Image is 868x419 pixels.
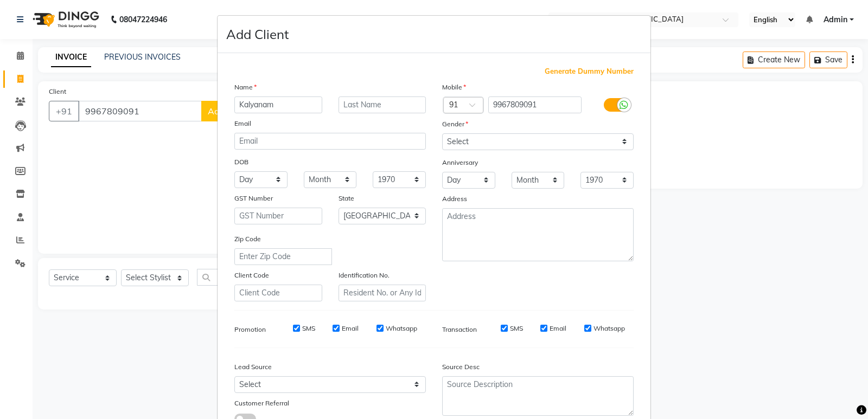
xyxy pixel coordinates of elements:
[510,324,523,333] label: SMS
[234,248,332,265] input: Enter Zip Code
[442,362,480,372] label: Source Desc
[342,324,359,333] label: Email
[234,285,322,301] input: Client Code
[442,194,467,204] label: Address
[593,324,625,333] label: Whatsapp
[234,157,248,167] label: DOB
[234,119,251,128] label: Email
[442,119,468,129] label: Gender
[339,285,426,301] input: Resident No. or Any Id
[339,194,354,203] label: State
[234,96,322,113] input: First Name
[550,324,566,333] label: Email
[442,158,478,167] label: Anniversary
[442,82,466,92] label: Mobile
[226,24,289,44] h4: Add Client
[234,133,426,150] input: Email
[234,270,269,280] label: Client Code
[488,96,582,113] input: Mobile
[234,208,322,224] input: GST Number
[234,362,272,372] label: Lead Source
[442,325,477,334] label: Transaction
[339,96,426,113] input: Last Name
[545,66,634,77] span: Generate Dummy Number
[302,324,315,333] label: SMS
[386,324,417,333] label: Whatsapp
[234,325,266,334] label: Promotion
[339,270,390,280] label: Identification No.
[234,234,261,244] label: Zip Code
[234,82,257,92] label: Name
[234,194,273,203] label: GST Number
[234,398,289,408] label: Customer Referral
